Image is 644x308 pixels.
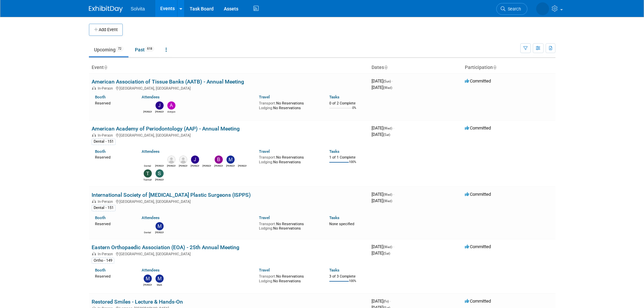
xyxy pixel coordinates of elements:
[156,222,164,230] img: Matthew Burns
[143,110,152,114] div: Paul Lehner
[143,164,152,168] div: Dental Events
[95,268,105,273] a: Booth
[92,78,244,85] a: American Association of Tissue Banks (AATB) - Annual Meeting
[98,86,115,91] span: In-Person
[95,100,132,106] div: Reserved
[392,78,393,84] span: -
[98,199,115,204] span: In-Person
[349,160,356,169] td: 100%
[465,192,491,197] span: Committed
[259,100,319,110] div: No Reservations No Reservations
[393,192,394,197] span: -
[465,78,491,84] span: Committed
[329,215,339,220] a: Tasks
[462,62,555,73] th: Participation
[92,192,251,198] a: International Society of [MEDICAL_DATA] Plastic Surgeons (ISPPS)
[95,273,132,279] div: Reserved
[92,198,366,204] div: [GEOGRAPHIC_DATA], [GEOGRAPHIC_DATA]
[142,215,160,220] a: Attendees
[259,160,273,164] span: Lodging:
[372,198,392,203] span: [DATE]
[259,220,319,231] div: No Reservations No Reservations
[372,251,390,256] span: [DATE]
[214,164,223,168] div: Brandon Woods
[155,177,164,182] div: Sharon Smith
[465,299,491,304] span: Committed
[390,299,391,304] span: -
[329,95,339,99] a: Tasks
[352,106,356,115] td: 0%
[226,156,235,164] img: Matthew Burns
[143,230,152,234] div: Dental Events
[92,252,96,255] img: In-Person Event
[130,43,159,56] a: Past618
[131,6,145,11] span: Solvita
[259,149,270,154] a: Travel
[155,283,164,287] div: Mark Cassani
[167,101,175,110] img: Aireyon Guy
[226,164,235,168] div: Matthew Burns
[349,279,356,288] td: 100%
[155,164,164,168] div: Ryan Brateris
[383,245,392,249] span: (Wed)
[493,65,496,70] a: Sort by Participation Type
[383,86,392,90] span: (Wed)
[98,252,115,256] span: In-Person
[156,101,164,110] img: Jeremy Wofford
[95,149,105,154] a: Booth
[505,6,521,11] span: Search
[92,258,114,264] div: Ortho - 149
[156,275,164,283] img: Mark Cassani
[536,2,549,15] img: Celeste Bombick
[92,205,116,211] div: Dental - 151
[329,155,366,160] div: 1 of 1 Complete
[143,177,152,182] div: Tiannah Halcomb
[179,156,187,164] img: Lisa Stratton
[116,46,123,51] span: 72
[259,154,319,164] div: No Reservations No Reservations
[259,274,276,279] span: Transport:
[383,79,391,83] span: (Sun)
[167,156,175,164] img: Ron Mercier
[259,268,270,273] a: Travel
[155,230,164,234] div: Matthew Burns
[383,199,392,203] span: (Wed)
[372,244,394,249] span: [DATE]
[142,149,160,154] a: Attendees
[92,125,240,132] a: American Academy of Periodontology (AAP) - Annual Meeting
[383,193,392,196] span: (Wed)
[496,3,527,15] a: Search
[92,244,239,251] a: Eastern Orthopaedic Association (EOA) - 25th Annual Meeting
[372,132,390,137] span: [DATE]
[144,222,152,230] img: Dental Events
[259,222,276,226] span: Transport:
[144,101,152,110] img: Paul Lehner
[259,273,319,283] div: No Reservations No Reservations
[145,46,154,51] span: 618
[393,244,394,249] span: -
[89,6,123,13] img: ExhibitDay
[372,85,392,90] span: [DATE]
[95,220,132,227] div: Reserved
[202,164,211,168] div: Megan McFall
[92,251,366,256] div: [GEOGRAPHIC_DATA], [GEOGRAPHIC_DATA]
[329,101,366,106] div: 0 of 2 Complete
[92,133,96,137] img: In-Person Event
[167,164,175,168] div: Ron Mercier
[92,132,366,138] div: [GEOGRAPHIC_DATA], [GEOGRAPHIC_DATA]
[203,156,211,164] img: Megan McFall
[143,283,152,287] div: Matt Stanton
[92,139,116,145] div: Dental - 151
[372,192,394,197] span: [DATE]
[104,65,107,70] a: Sort by Event Name
[156,169,164,177] img: Sharon Smith
[92,199,96,203] img: In-Person Event
[95,154,132,160] div: Reserved
[89,62,369,73] th: Event
[259,101,276,105] span: Transport:
[372,78,393,84] span: [DATE]
[383,133,390,137] span: (Sat)
[383,252,390,255] span: (Sat)
[215,156,223,164] img: Brandon Woods
[92,85,366,91] div: [GEOGRAPHIC_DATA], [GEOGRAPHIC_DATA]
